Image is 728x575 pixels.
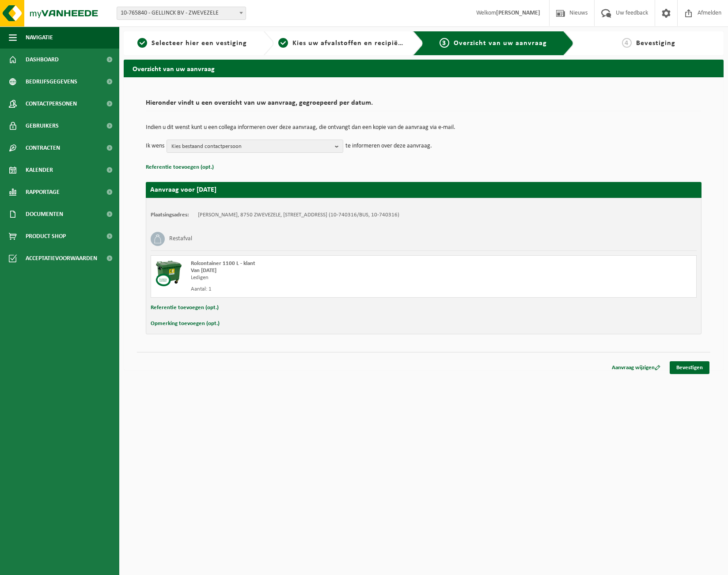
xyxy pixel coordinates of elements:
[191,274,459,281] div: Ledigen
[150,186,216,193] strong: Aanvraag voor [DATE]
[26,49,59,71] span: Dashboard
[292,40,414,47] span: Kies uw afvalstoffen en recipiënten
[171,140,331,153] span: Kies bestaand contactpersoon
[117,7,246,19] span: 10-765840 - GELLINCK BV - ZWEVEZELE
[278,38,406,49] a: 2Kies uw afvalstoffen en recipiënten
[26,247,97,269] span: Acceptatievoorwaarden
[26,115,59,137] span: Gebruikers
[278,38,288,48] span: 2
[146,99,701,111] h2: Hieronder vindt u een overzicht van uw aanvraag, gegroepeerd per datum.
[151,318,220,329] button: Opmerking toevoegen (opt.)
[26,225,66,247] span: Product Shop
[137,38,147,48] span: 1
[146,125,701,131] p: Indien u dit wenst kunt u een collega informeren over deze aanvraag, die ontvangt dan een kopie v...
[26,137,60,159] span: Contracten
[26,203,63,225] span: Documenten
[26,26,53,49] span: Navigatie
[167,140,343,153] button: Kies bestaand contactpersoon
[605,361,667,374] a: Aanvraag wijzigen
[117,7,246,20] span: 10-765840 - GELLINCK BV - ZWEVEZELE
[146,162,214,173] button: Referentie toevoegen (opt.)
[26,93,77,115] span: Contactpersonen
[345,140,432,153] p: te informeren over deze aanvraag.
[26,159,53,181] span: Kalender
[128,38,256,49] a: 1Selecteer hier een vestiging
[169,232,192,246] h3: Restafval
[191,268,216,273] strong: Van [DATE]
[191,261,255,266] span: Rolcontainer 1100 L - klant
[26,71,77,93] span: Bedrijfsgegevens
[26,181,60,203] span: Rapportage
[454,40,547,47] span: Overzicht van uw aanvraag
[151,212,189,218] strong: Plaatsingsadres:
[636,40,675,47] span: Bevestiging
[151,302,219,314] button: Referentie toevoegen (opt.)
[191,286,459,293] div: Aantal: 1
[146,140,164,153] p: Ik wens
[496,10,540,16] strong: [PERSON_NAME]
[152,40,247,47] span: Selecteer hier een vestiging
[440,38,449,48] span: 3
[155,260,182,287] img: WB-1100-CU.png
[622,38,632,48] span: 4
[198,212,399,219] td: [PERSON_NAME], 8750 ZWEVEZELE, [STREET_ADDRESS] (10-740316/BUS, 10-740316)
[670,361,709,374] a: Bevestigen
[124,60,724,77] h2: Overzicht van uw aanvraag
